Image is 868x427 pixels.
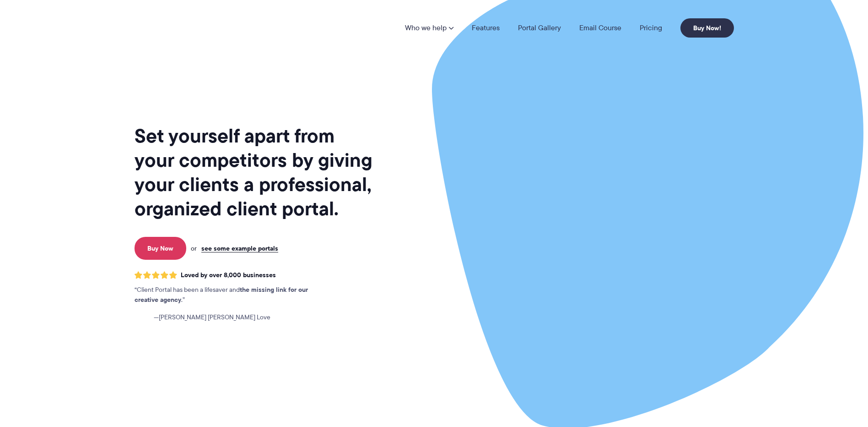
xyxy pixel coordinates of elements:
[135,285,327,305] p: Client Portal has been a lifesaver and .
[405,24,453,32] a: Who we help
[135,237,186,260] a: Buy Now
[680,18,734,38] a: Buy Now!
[518,24,561,32] a: Portal Gallery
[135,124,374,221] h1: Set yourself apart from your competitors by giving your clients a professional, organized client ...
[201,244,278,252] a: see some example portals
[472,24,500,32] a: Features
[191,244,197,252] span: or
[579,24,621,32] a: Email Course
[154,312,270,323] span: [PERSON_NAME] [PERSON_NAME] Love
[181,271,276,279] span: Loved by over 8,000 businesses
[640,24,662,32] a: Pricing
[135,285,308,305] strong: the missing link for our creative agency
